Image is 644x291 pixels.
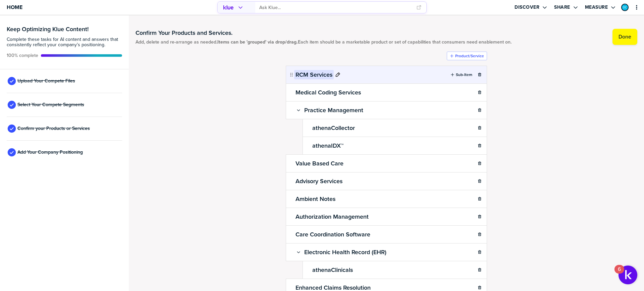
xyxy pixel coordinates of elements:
[294,194,337,204] h2: Ambient Notes
[286,101,487,119] li: Practice Management
[217,39,298,46] strong: Items can be 'grouped' via drop/drag.
[294,230,372,239] h2: Care Coordination Software
[286,225,487,243] li: Care Coordination Software
[259,2,412,13] input: Ask Klue...
[515,4,539,10] label: Discover
[456,72,472,77] label: Sub-Item
[286,243,487,261] li: Electronic Health Record (EHR)
[7,4,22,10] span: Home
[294,88,362,97] h2: Medical Coding Services
[303,105,365,115] h2: Practice Management
[621,4,629,11] div: Diane Chamberlain
[622,4,628,10] img: aa8708b9e673df012937ac082711a9c4-sml.png
[7,53,38,58] span: Active
[619,266,637,284] button: Open Resource Center, 6 new notifications
[447,52,487,60] button: Product/Service
[585,4,608,10] label: Measure
[286,154,487,172] li: Value Based Care
[294,176,344,186] h2: Advisory Services
[303,247,388,257] h2: Electronic Health Record (EHR)
[7,37,122,48] span: Complete these tasks for AI content and answers that consistently reflect your company’s position...
[286,83,487,101] li: Medical Coding Services
[554,4,570,10] label: Share
[286,261,487,279] li: athenaClinicals
[294,159,345,168] h2: Value Based Care
[294,212,370,221] h2: Authorization Management
[286,208,487,226] li: Authorization Management
[286,119,487,137] li: athenaCollector
[447,70,475,79] button: Sub-Item
[621,3,629,12] a: Edit Profile
[455,53,484,59] label: Product/Service
[618,269,621,278] div: 6
[294,70,334,79] h2: RCM Services
[311,265,354,275] h2: athenaClinicals
[136,40,512,45] span: Add, delete and re-arrange as needed. Each item should be a marketable product or set of capabili...
[286,137,487,155] li: athenaIDX™
[17,126,90,131] span: Confirm your Products or Services
[17,150,83,155] span: Add Your Company Positioning
[136,29,512,37] h1: Confirm Your Products and Services.
[612,29,637,45] button: Done
[311,123,356,133] h2: athenaCollector
[311,141,345,150] h2: athenaIDX™
[286,66,487,84] li: RCM ServicesSub-Item
[286,172,487,190] li: Advisory Services
[17,102,84,107] span: Select Your Compete Segments
[286,190,487,208] li: Ambient Notes
[619,33,631,40] label: Done
[17,78,75,84] span: Upload Your Compete Files
[7,26,122,32] h3: Keep Optimizing Klue Content!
